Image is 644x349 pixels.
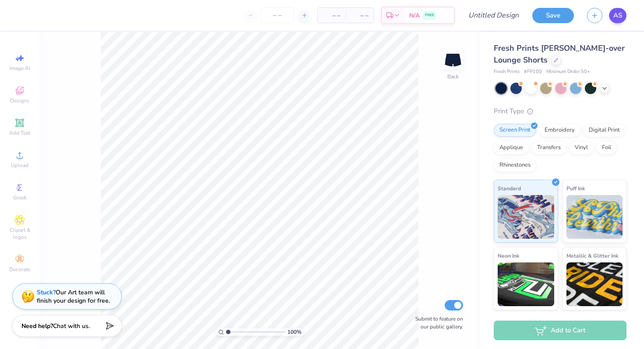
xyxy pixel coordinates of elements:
[444,51,462,68] img: Back
[498,262,554,306] img: Neon Ink
[546,68,590,76] span: Minimum Order: 50 +
[531,141,566,154] div: Transfers
[613,10,622,21] span: AS
[532,8,574,23] button: Save
[37,288,56,297] strong: Stuck?
[494,43,625,65] span: Fresh Prints [PERSON_NAME]-over Lounge Shorts
[53,322,90,330] span: Chat with us.
[524,68,542,76] span: # FP100
[596,141,617,154] div: Foil
[494,124,536,137] div: Screen Print
[494,68,520,76] span: Fresh Prints
[37,288,110,305] div: Our Art team will finish your design for free.
[410,315,463,331] label: Submit to feature on our public gallery.
[494,141,529,154] div: Applique
[461,7,526,24] input: Untitled Design
[494,159,536,172] div: Rhinestones
[351,11,368,20] span: – –
[498,184,521,193] span: Standard
[10,65,30,72] span: Image AI
[447,73,459,80] div: Back
[494,106,626,116] div: Print Type
[425,12,434,18] span: FREE
[566,251,618,260] span: Metallic & Glitter Ink
[609,8,626,23] a: AS
[583,124,626,137] div: Digital Print
[566,184,585,193] span: Puff Ink
[566,195,623,239] img: Puff Ink
[539,124,580,137] div: Embroidery
[11,162,28,169] span: Upload
[498,195,554,239] img: Standard
[13,194,27,201] span: Greek
[260,7,294,23] input: – –
[498,251,519,260] span: Neon Ink
[9,266,30,273] span: Decorate
[409,11,420,20] span: N/A
[569,141,594,154] div: Vinyl
[9,129,30,136] span: Add Text
[323,11,340,20] span: – –
[566,262,623,306] img: Metallic & Glitter Ink
[10,97,29,104] span: Designs
[4,227,35,241] span: Clipart & logos
[287,328,301,336] span: 100 %
[21,322,53,330] strong: Need help?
